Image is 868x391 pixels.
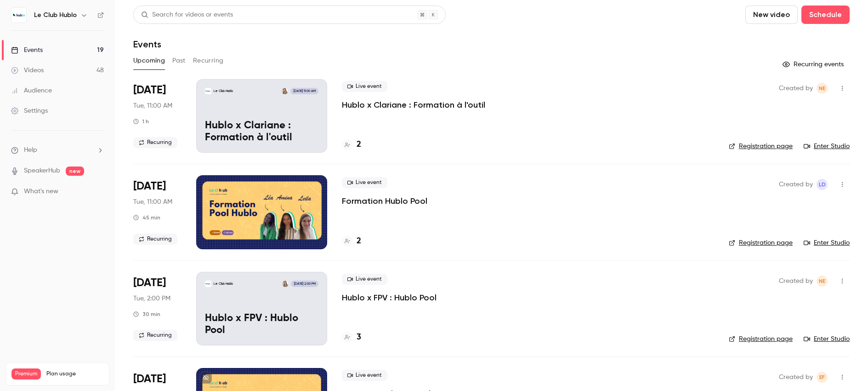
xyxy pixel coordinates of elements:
[342,99,485,110] a: Hublo x Clariane : Formation à l'outil
[779,83,813,94] span: Created by
[342,81,387,92] span: Live event
[817,179,828,190] span: Leila Domec
[11,46,43,55] div: Events
[133,137,177,148] span: Recurring
[729,334,793,344] a: Registration page
[133,179,166,194] span: [DATE]
[133,234,177,245] span: Recurring
[11,368,41,379] span: Premium
[342,370,387,381] span: Live event
[66,167,84,176] span: new
[205,120,318,144] p: Hublo x Clariane : Formation à l'outil
[133,53,165,68] button: Upcoming
[819,179,826,190] span: LD
[779,372,813,383] span: Created by
[24,187,58,196] span: What's new
[133,214,160,221] div: 45 min
[290,88,318,94] span: [DATE] 11:00 AM
[779,179,813,190] span: Created by
[778,57,850,72] button: Recurring events
[214,282,233,286] p: Le Club Hublo
[819,372,825,383] span: EF
[93,188,104,196] iframe: Noticeable Trigger
[282,88,288,94] img: Noelia Enriquez
[801,6,850,24] button: Schedule
[196,272,327,345] a: Hublo x FPV : Hublo PoolLe Club HubloNoelia Enriquez[DATE] 2:00 PMHublo x FPV : Hublo Pool
[357,235,361,247] h4: 2
[282,281,289,287] img: Noelia Enriquez
[729,142,793,151] a: Registration page
[133,276,166,290] span: [DATE]
[11,8,26,23] img: Le Club Hublo
[141,10,233,20] div: Search for videos or events
[817,372,828,383] span: Elie Fol
[342,138,361,151] a: 2
[205,313,318,337] p: Hublo x FPV : Hublo Pool
[133,330,177,341] span: Recurring
[804,334,850,344] a: Enter Studio
[133,310,160,318] div: 30 min
[819,83,825,94] span: NE
[133,83,166,98] span: [DATE]
[779,276,813,287] span: Created by
[342,177,387,188] span: Live event
[205,88,211,94] img: Hublo x Clariane : Formation à l'outil
[133,79,182,153] div: Sep 23 Tue, 11:00 AM (Europe/Paris)
[745,6,798,24] button: New video
[133,272,182,345] div: Sep 23 Tue, 2:00 PM (Europe/Paris)
[133,101,172,110] span: Tue, 11:00 AM
[46,370,103,378] span: Plan usage
[34,11,77,20] h6: Le Club Hublo
[193,53,224,68] button: Recurring
[133,294,170,303] span: Tue, 2:00 PM
[342,235,361,247] a: 2
[342,292,437,303] a: Hublo x FPV : Hublo Pool
[357,138,361,151] h4: 2
[817,83,828,94] span: Noelia Enriquez
[133,175,182,249] div: Sep 23 Tue, 11:00 AM (Europe/Paris)
[133,372,166,386] span: [DATE]
[24,145,37,155] span: Help
[11,145,104,155] li: help-dropdown-opener
[291,281,318,287] span: [DATE] 2:00 PM
[819,276,825,287] span: NE
[729,238,793,247] a: Registration page
[133,197,172,207] span: Tue, 11:00 AM
[342,195,427,207] a: Formation Hublo Pool
[11,86,52,95] div: Audience
[342,331,361,344] a: 3
[357,331,361,344] h4: 3
[817,276,828,287] span: Noelia Enriquez
[133,39,161,50] h1: Events
[342,274,387,285] span: Live event
[133,118,149,125] div: 1 h
[11,66,44,75] div: Videos
[214,89,233,93] p: Le Club Hublo
[804,142,850,151] a: Enter Studio
[24,166,60,176] a: SpeakerHub
[205,281,211,287] img: Hublo x FPV : Hublo Pool
[172,53,186,68] button: Past
[196,79,327,153] a: Hublo x Clariane : Formation à l'outilLe Club HubloNoelia Enriquez[DATE] 11:00 AMHublo x Clariane...
[804,238,850,247] a: Enter Studio
[11,106,48,115] div: Settings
